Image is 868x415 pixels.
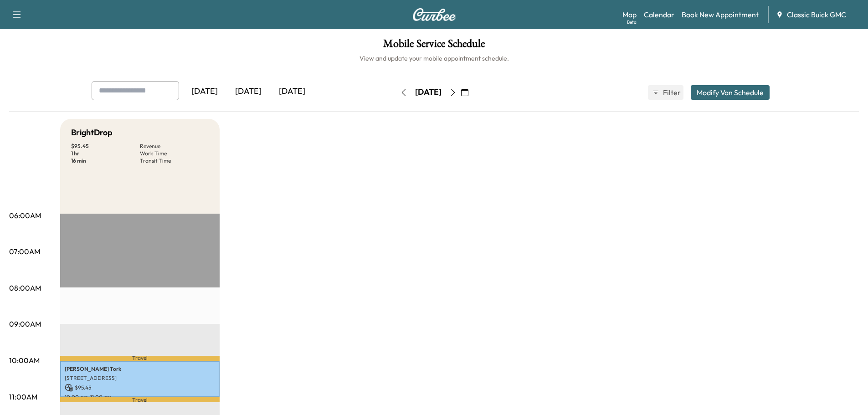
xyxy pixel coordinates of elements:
[71,150,140,157] p: 1 hr
[140,157,209,164] p: Transit Time
[71,126,113,139] h5: BrightDrop
[65,365,215,373] p: [PERSON_NAME] Tork
[9,318,41,329] p: 09:00AM
[627,19,637,26] div: Beta
[71,157,140,164] p: 16 min
[9,355,40,366] p: 10:00AM
[65,394,215,401] p: 10:00 am - 11:00 am
[9,54,859,63] h6: View and update your mobile appointment schedule.
[65,374,215,382] p: [STREET_ADDRESS]
[412,8,456,21] img: Curbee Logo
[71,143,140,150] p: $ 95.45
[663,87,679,98] span: Filter
[415,87,442,98] div: [DATE]
[622,9,637,20] a: MapBeta
[9,246,40,257] p: 07:00AM
[9,282,41,293] p: 08:00AM
[682,9,759,20] a: Book New Appointment
[691,85,770,100] button: Modify Van Schedule
[65,384,215,392] p: $ 95.45
[644,9,674,20] a: Calendar
[183,81,226,102] div: [DATE]
[270,81,314,102] div: [DATE]
[9,38,859,54] h1: Mobile Service Schedule
[787,9,846,20] span: Classic Buick GMC
[140,150,209,157] p: Work Time
[140,143,209,150] p: Revenue
[9,391,37,402] p: 11:00AM
[9,210,41,221] p: 06:00AM
[226,81,270,102] div: [DATE]
[60,397,220,402] p: Travel
[60,356,220,361] p: Travel
[648,85,683,100] button: Filter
